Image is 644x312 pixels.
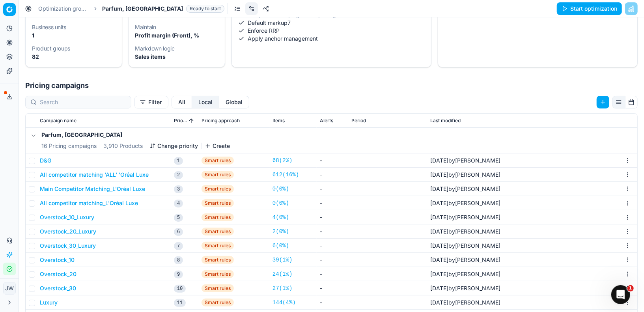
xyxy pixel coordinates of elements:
[430,242,500,250] div: by [PERSON_NAME]
[205,142,230,150] button: Create
[430,213,500,221] div: by [PERSON_NAME]
[430,171,448,178] span: [DATE]
[430,271,448,277] span: [DATE]
[135,32,200,39] strong: Profit margin (Front), %
[38,5,89,13] a: Optimization groups
[430,270,500,278] div: by [PERSON_NAME]
[317,182,348,196] td: -
[202,256,234,264] span: Smart rules
[40,213,94,221] button: Overstock_10_Luxury
[430,299,448,306] span: [DATE]
[174,242,183,250] span: 7
[41,131,230,139] h5: Parfum, [GEOGRAPHIC_DATA]
[174,118,187,124] span: Priority
[202,185,234,193] span: Smart rules
[317,295,348,310] td: -
[40,242,96,250] button: Overstock_30_Luxury
[40,118,77,124] span: Campaign name
[187,117,195,125] button: Sorted by Priority ascending
[317,224,348,239] td: -
[317,196,348,210] td: -
[32,32,34,39] strong: 1
[273,256,292,264] a: 39(1%)
[202,157,234,164] span: Smart rules
[317,253,348,267] td: -
[40,157,51,164] button: D&G
[174,228,183,236] span: 6
[40,98,126,106] input: Search
[102,5,183,13] span: Parfum, [GEOGRAPHIC_DATA]
[202,284,234,292] span: Smart rules
[430,299,500,306] div: by [PERSON_NAME]
[238,27,425,35] li: Enforce RRP
[273,157,292,164] a: 68(2%)
[40,270,77,278] button: Overstock_20
[41,142,97,150] span: 16 Pricing campaigns
[174,214,183,222] span: 5
[192,96,219,108] button: local
[430,284,500,292] div: by [PERSON_NAME]
[40,256,75,264] button: Overstock_10
[430,171,500,179] div: by [PERSON_NAME]
[627,285,634,291] span: 1
[430,157,500,164] div: by [PERSON_NAME]
[40,199,138,207] button: All competitor matching_L'Oréal Luxe
[430,214,448,220] span: [DATE]
[430,256,500,264] div: by [PERSON_NAME]
[273,185,289,193] a: 0(0%)
[4,282,15,294] span: JW
[611,285,630,304] iframe: Intercom live chat
[174,157,183,165] span: 1
[273,284,292,292] a: 27(1%)
[202,299,234,306] span: Smart rules
[134,96,168,108] button: Filter
[317,239,348,253] td: -
[40,299,58,306] button: Luxury
[317,267,348,281] td: -
[273,118,285,124] span: Items
[320,118,333,124] span: Alerts
[430,228,448,235] span: [DATE]
[19,80,644,91] h1: Pricing campaigns
[317,168,348,182] td: -
[430,185,500,193] div: by [PERSON_NAME]
[135,24,219,30] dt: Maintain
[202,213,234,221] span: Smart rules
[102,5,224,13] span: Parfum, [GEOGRAPHIC_DATA]Ready to start
[430,285,448,291] span: [DATE]
[273,171,299,179] a: 612(16%)
[202,242,234,250] span: Smart rules
[430,185,448,192] span: [DATE]
[430,118,461,124] span: Last modified
[103,142,143,150] span: 3,910 Products
[430,256,448,263] span: [DATE]
[174,171,183,179] span: 2
[238,35,425,43] li: Apply anchor management
[273,270,292,278] a: 24(1%)
[32,46,116,51] dt: Product groups
[135,53,166,60] strong: Sales items
[430,200,448,206] span: [DATE]
[40,284,76,292] button: Overstock_30
[273,228,289,235] a: 2(0%)
[174,185,183,193] span: 3
[273,242,289,250] a: 6(0%)
[3,282,16,295] button: JW
[40,185,145,193] button: Main Competitor Matching_L'Oréal Luxe
[40,171,149,179] button: All competitor matching 'ALL' 'Oréal Luxe
[430,157,448,164] span: [DATE]
[219,96,249,108] button: global
[273,213,289,221] a: 4(0%)
[238,19,425,27] li: Default markup 7
[202,270,234,278] span: Smart rules
[273,299,296,306] a: 144(4%)
[32,24,116,30] dt: Business units
[174,299,186,307] span: 11
[174,285,186,293] span: 10
[273,199,289,207] a: 0(0%)
[174,256,183,264] span: 8
[202,199,234,207] span: Smart rules
[202,118,240,124] span: Pricing approach
[172,96,192,108] button: all
[38,5,224,13] nav: breadcrumb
